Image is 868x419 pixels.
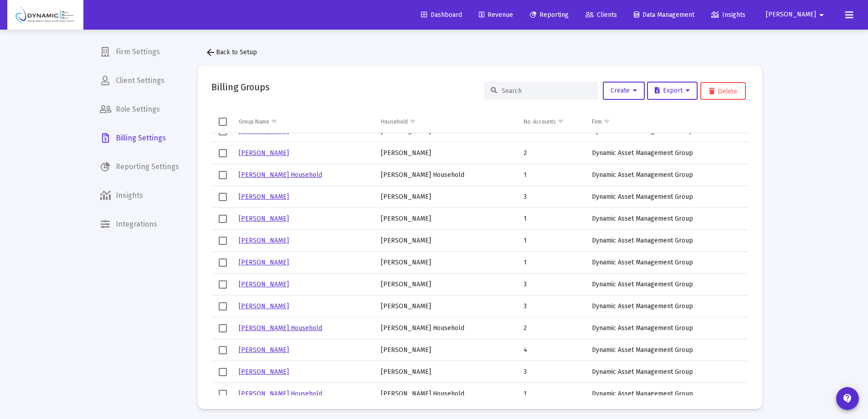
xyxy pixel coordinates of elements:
td: Dynamic Asset Management Group [587,339,749,361]
span: Insights [711,11,745,19]
div: Select row [219,237,227,245]
span: Clients [586,11,617,19]
a: Reporting [523,6,576,24]
a: [PERSON_NAME] [239,237,289,244]
td: Dynamic Asset Management Group [587,186,749,208]
div: Data grid [211,111,749,395]
mat-icon: arrow_drop_down [816,6,827,24]
a: Revenue [472,6,520,24]
div: Select all [219,118,227,126]
td: 3 [519,274,587,295]
span: Dashboard [421,11,462,19]
td: [PERSON_NAME] [376,142,519,164]
a: [PERSON_NAME] [239,193,289,201]
td: Dynamic Asset Management Group [587,295,749,317]
div: Select row [219,280,227,289]
h2: Billing Groups [211,80,270,94]
td: Dynamic Asset Management Group [587,317,749,339]
span: Show filter options for column 'Firm' [603,118,610,125]
span: Reporting [530,11,569,19]
a: [PERSON_NAME] Household [239,324,322,332]
a: [PERSON_NAME] [239,302,289,310]
div: Select row [219,171,227,179]
span: Show filter options for column 'Group Name' [271,118,277,125]
div: Select row [219,368,227,376]
div: Select row [219,346,227,354]
td: [PERSON_NAME] [376,339,519,361]
a: Role Settings [92,98,186,120]
a: [PERSON_NAME] [239,280,289,288]
a: Insights [704,6,753,24]
td: Dynamic Asset Management Group [587,142,749,164]
span: Show filter options for column 'No. Accounts' [557,118,564,125]
a: Data Management [627,6,702,24]
td: [PERSON_NAME] Household [376,383,519,405]
td: [PERSON_NAME] [376,186,519,208]
td: Dynamic Asset Management Group [587,208,749,230]
td: 1 [519,383,587,405]
td: 3 [519,361,587,383]
a: [PERSON_NAME] [239,368,289,376]
td: [PERSON_NAME] [376,361,519,383]
div: Select row [219,193,227,201]
a: [PERSON_NAME] [239,215,289,222]
td: [PERSON_NAME] [376,252,519,274]
span: Show filter options for column 'Household' [409,118,416,125]
a: [PERSON_NAME] Household [239,390,322,398]
td: Column Firm [587,111,749,133]
a: [PERSON_NAME] [239,259,289,266]
td: [PERSON_NAME] [376,295,519,317]
a: [PERSON_NAME] Household [239,171,322,179]
a: Firm Settings [92,41,186,63]
td: Dynamic Asset Management Group [587,230,749,252]
mat-icon: arrow_back [205,47,216,58]
div: Firm [592,118,602,125]
button: Export [647,82,698,100]
a: [PERSON_NAME] [239,149,289,157]
td: Dynamic Asset Management Group [587,383,749,405]
span: Back to Setup [205,48,257,56]
td: 2 [519,317,587,339]
a: Integrations [92,213,186,235]
button: Back to Setup [198,43,264,62]
div: Select row [219,127,227,135]
a: [PERSON_NAME] [239,127,289,135]
span: Create [611,87,637,94]
td: [PERSON_NAME] Household [376,164,519,186]
input: Search [502,87,591,95]
div: Group Name [239,118,269,125]
a: Client Settings [92,70,186,92]
td: 2 [519,142,587,164]
span: Data Management [634,11,694,19]
div: Select row [219,324,227,332]
div: No. Accounts [524,118,556,125]
a: Dashboard [414,6,469,24]
td: Column Group Name [234,111,377,133]
td: 4 [519,339,587,361]
td: Dynamic Asset Management Group [587,274,749,295]
span: [PERSON_NAME] [766,11,816,19]
a: Billing Settings [92,127,186,149]
td: 1 [519,208,587,230]
td: 1 [519,252,587,274]
div: Select row [219,149,227,157]
td: Dynamic Asset Management Group [587,361,749,383]
a: Insights [92,185,186,207]
div: Household [381,118,408,125]
td: 1 [519,164,587,186]
button: Create [603,82,645,100]
img: Dashboard [14,6,77,24]
td: Column No. Accounts [519,111,587,133]
td: Dynamic Asset Management Group [587,164,749,186]
mat-icon: contact_support [842,393,853,404]
td: [PERSON_NAME] [376,208,519,230]
span: Export [655,87,690,94]
span: Revenue [479,11,513,19]
button: [PERSON_NAME] [755,5,838,24]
